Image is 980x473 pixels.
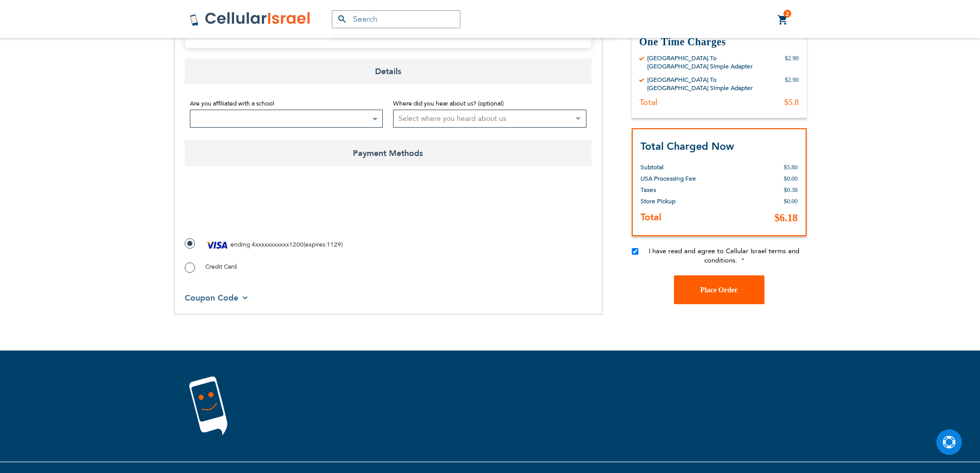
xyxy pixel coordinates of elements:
span: 2 [786,10,789,18]
span: 1129 [327,240,341,249]
div: [GEOGRAPHIC_DATA] To [GEOGRAPHIC_DATA] Simple Adapter [647,54,777,70]
a: 2 [777,14,789,26]
div: $5.8 [785,97,799,107]
img: Cellular Israel Logo [189,11,311,27]
span: $0.38 [784,186,798,194]
span: $0.00 [784,175,798,182]
span: $6.18 [775,212,798,223]
span: Are you affiliated with a school [190,99,274,108]
input: Search [332,10,460,28]
span: ending [230,240,250,249]
h3: One Time Charges [639,34,799,48]
span: Payment Methods [185,141,592,166]
div: [GEOGRAPHIC_DATA] To [GEOGRAPHIC_DATA] Simple Adapter [647,75,777,92]
div: Total [639,97,657,107]
div: $2.90 [785,75,799,92]
span: Credit Card [205,262,237,271]
img: Visa [205,237,229,253]
span: Details [185,59,592,84]
iframe: reCAPTCHA [185,189,341,230]
span: USA Processing Fee [640,174,696,183]
span: expires [305,240,325,249]
span: $5.80 [784,164,798,171]
th: Taxes [640,184,721,196]
strong: Total [640,211,662,224]
button: Place Order [674,275,764,304]
strong: Total Charged Now [640,139,734,153]
div: $2.90 [785,54,799,70]
th: Subtotal [640,154,721,173]
span: $0.00 [784,198,798,205]
label: ( : ) [185,237,343,253]
span: Place Order [700,286,738,293]
span: Where did you hear about us? (optional) [393,99,504,108]
span: 4xxxxxxxxxxx1200 [252,240,304,249]
span: Coupon Code [185,292,238,304]
span: Store Pickup [640,197,675,205]
span: I have read and agree to Cellular Israel terms and conditions. [649,247,799,265]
